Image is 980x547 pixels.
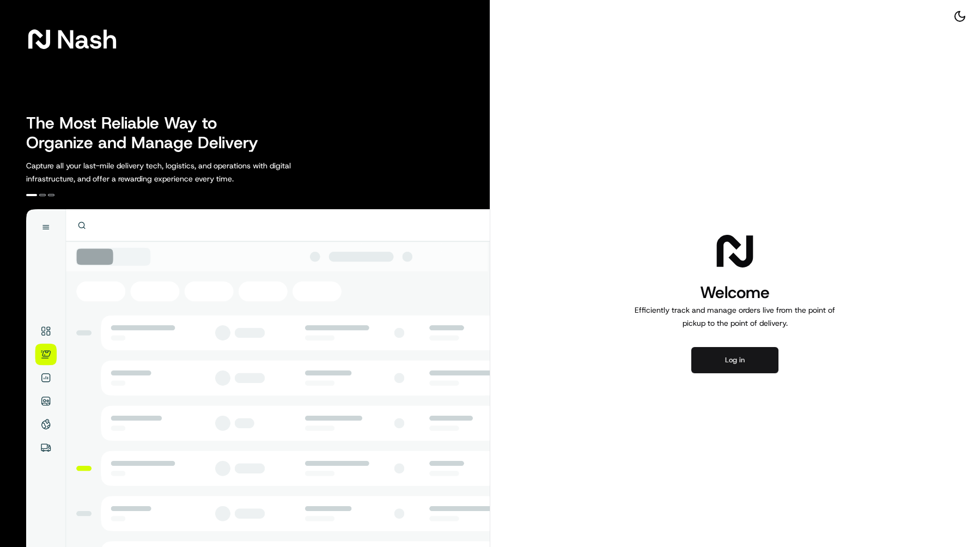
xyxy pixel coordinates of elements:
p: Efficiently track and manage orders live from the point of pickup to the point of delivery. [630,303,839,330]
p: Capture all your last-mile delivery tech, logistics, and operations with digital infrastructure, ... [26,159,340,185]
span: Nash [57,28,117,50]
button: Log in [691,347,778,373]
h2: The Most Reliable Way to Organize and Manage Delivery [26,113,270,153]
h1: Welcome [630,282,839,303]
